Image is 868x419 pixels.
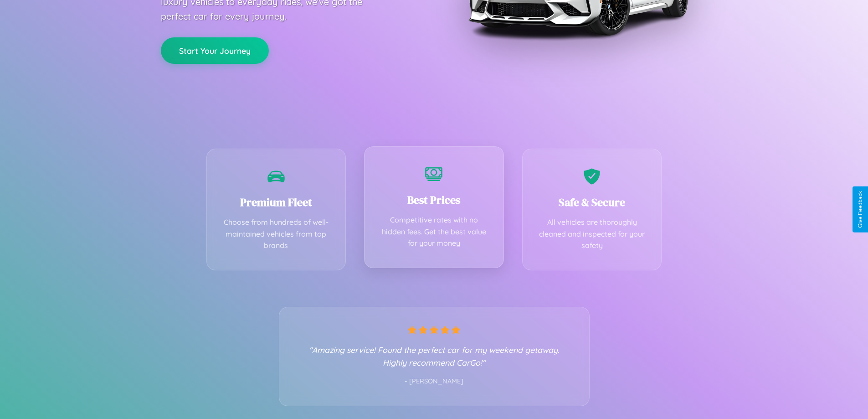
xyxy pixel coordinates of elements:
h3: Premium Fleet [221,195,332,210]
p: - [PERSON_NAME] [298,376,571,388]
p: Choose from hundreds of well-maintained vehicles from top brands [221,217,332,252]
p: "Amazing service! Found the perfect car for my weekend getaway. Highly recommend CarGo!" [298,343,571,369]
h3: Best Prices [378,192,490,207]
p: All vehicles are thoroughly cleaned and inspected for your safety [536,217,648,252]
div: Give Feedback [857,191,863,228]
p: Competitive rates with no hidden fees. Get the best value for your money [378,214,490,249]
button: Start Your Journey [161,37,269,64]
h3: Safe & Secure [536,195,648,210]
